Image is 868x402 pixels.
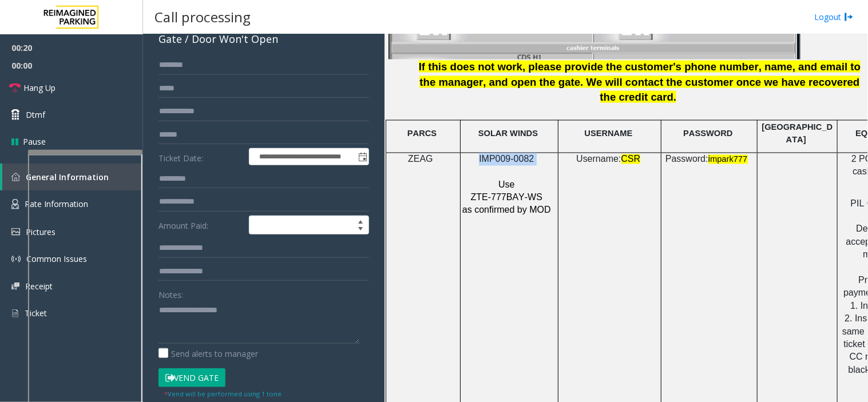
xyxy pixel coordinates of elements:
span: Use [498,180,514,190]
span: Password: [665,154,708,164]
h3: Call processing [149,3,256,31]
span: Ticket [25,308,47,319]
span: ZTE-777BAY-WS [471,193,542,202]
span: mpark777 [710,155,747,164]
span: Common Issues [26,253,87,264]
span: Pictures [26,226,56,237]
span: USERNAME [585,129,633,138]
span: Username: [576,154,621,164]
span: Rate Information [25,198,88,209]
span: PARCS [407,129,437,138]
span: ZEAG [408,154,433,164]
img: logout [845,11,854,23]
span: i [708,154,711,164]
span: Increase value [352,216,368,225]
span: Hang Up [23,82,56,94]
span: Dtmf [26,109,45,121]
span: [GEOGRAPHIC_DATA] [762,122,833,144]
img: 'icon' [11,228,20,236]
img: 'icon' [11,308,19,319]
label: Send alerts to manager [158,348,258,360]
span: General Information [26,172,109,182]
label: Notes: [158,285,183,301]
span: SOLAR WINDS [478,129,538,138]
span: Pause [23,136,46,148]
img: 'icon' [11,173,20,181]
span: Toggle popup [356,149,368,165]
span: Decrease value [352,225,368,234]
a: General Information [2,164,143,190]
small: Vend will be performed using 1 tone [164,389,282,398]
div: Gate / Door Won't Open [158,31,369,47]
span: IMP009-0082 [479,154,534,164]
span: as confirmed by MOD [462,205,551,215]
span: If this does not work, please provide the customer's phone number, name, and email to the manager... [419,61,861,88]
a: Logout [815,11,854,23]
span: We will contact the customer once we have recovered the credit card. [586,76,860,104]
img: 'icon' [11,199,19,209]
img: 'icon' [11,254,21,264]
span: Receipt [25,281,53,292]
img: 'icon' [11,282,19,290]
span: CSR [621,154,641,164]
label: Ticket Date: [156,148,246,165]
button: Vend Gate [158,368,225,388]
label: Amount Paid: [156,216,246,235]
span: PASSWORD [683,129,732,138]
